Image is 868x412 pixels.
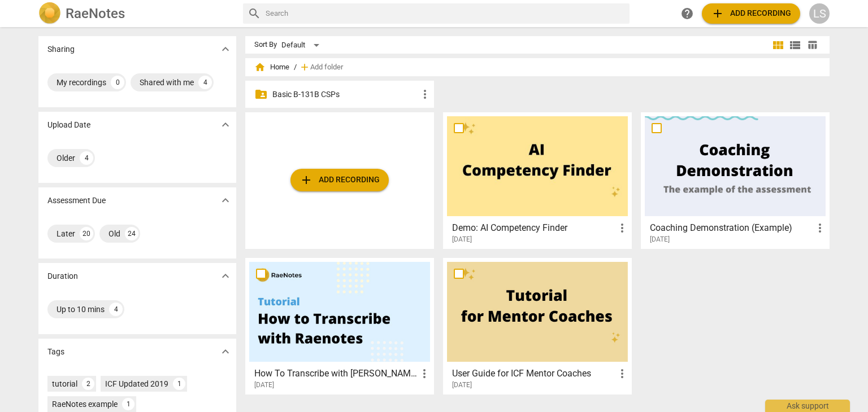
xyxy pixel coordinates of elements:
[711,7,791,20] span: Add recording
[219,118,232,132] span: expand_more
[111,76,124,89] div: 0
[47,346,64,358] p: Tags
[80,227,93,240] div: 20
[217,343,234,360] button: Show more
[219,269,232,283] span: expand_more
[677,3,697,24] a: Help
[47,43,75,55] p: Sharing
[266,5,625,23] input: Search
[807,40,818,50] span: table_chart
[615,221,629,235] span: more_vert
[82,378,94,390] div: 2
[300,173,313,187] span: add
[105,378,168,389] div: ICF Updated 2019
[290,169,389,191] button: Upload
[452,221,615,235] h3: Demo: AI Competency Finder
[173,378,185,390] div: 1
[770,37,787,54] button: Tile view
[765,400,850,412] div: Ask support
[294,63,297,72] span: /
[217,116,234,133] button: Show more
[108,228,120,239] div: Old
[57,228,75,239] div: Later
[452,235,472,244] span: [DATE]
[771,38,785,52] span: view_module
[198,76,212,89] div: 4
[57,152,75,164] div: Older
[52,378,77,389] div: tutorial
[217,268,234,284] button: Show more
[447,116,628,244] a: Demo: AI Competency Finder[DATE]
[254,62,266,73] span: home
[125,227,138,240] div: 24
[140,77,194,88] div: Shared with me
[249,262,430,389] a: How To Transcribe with [PERSON_NAME][DATE]
[47,119,90,131] p: Upload Date
[52,398,118,410] div: RaeNotes example
[645,116,826,244] a: Coaching Demonstration (Example)[DATE]
[300,173,380,187] span: Add recording
[447,262,628,389] a: User Guide for ICF Mentor Coaches[DATE]
[299,62,310,73] span: add
[47,270,78,282] p: Duration
[809,3,830,24] button: LS
[254,41,277,49] div: Sort By
[217,41,234,58] button: Show more
[702,3,800,24] button: Upload
[217,192,234,209] button: Show more
[248,7,261,20] span: search
[254,380,274,390] span: [DATE]
[254,87,268,101] span: folder_shared
[57,304,105,315] div: Up to 10 mins
[219,194,232,207] span: expand_more
[109,303,123,316] div: 4
[254,367,418,380] h3: How To Transcribe with RaeNotes
[452,367,615,380] h3: User Guide for ICF Mentor Coaches
[788,38,802,52] span: view_list
[281,36,323,54] div: Default
[254,62,289,73] span: Home
[57,77,106,88] div: My recordings
[66,6,125,21] h2: RaeNotes
[80,151,93,165] div: 4
[122,398,134,410] div: 1
[650,221,813,235] h3: Coaching Demonstration (Example)
[711,7,724,20] span: add
[804,37,821,54] button: Table view
[680,7,694,20] span: help
[219,345,232,358] span: expand_more
[47,195,106,207] p: Assessment Due
[272,89,418,100] p: Basic B-131B CSPs
[418,367,431,380] span: more_vert
[452,380,472,390] span: [DATE]
[615,367,629,380] span: more_vert
[418,87,432,101] span: more_vert
[38,2,234,25] a: LogoRaeNotes
[650,235,670,244] span: [DATE]
[787,37,804,54] button: List view
[38,2,61,25] img: Logo
[310,63,343,72] span: Add folder
[219,42,232,56] span: expand_more
[813,221,827,235] span: more_vert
